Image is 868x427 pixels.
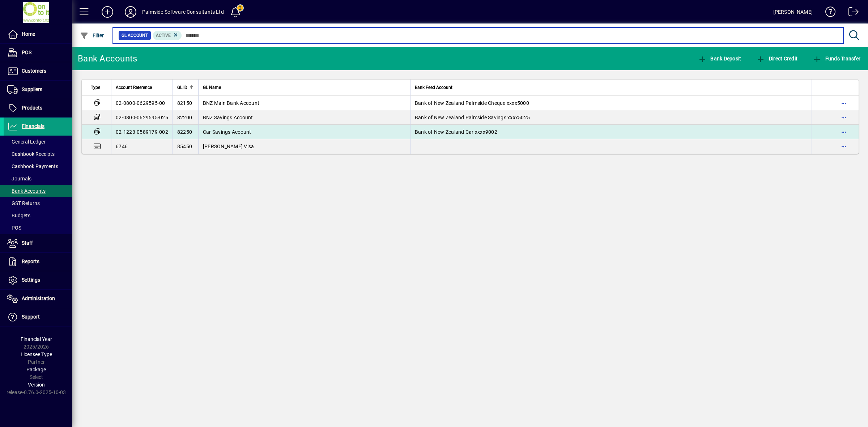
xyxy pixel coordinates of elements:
[7,225,21,231] span: POS
[415,100,529,106] span: Bank of New Zealand Palmside Cheque xxxx5000
[4,290,72,308] a: Administration
[122,32,148,39] span: GL Account
[415,84,807,91] div: Bank Feed Account
[4,81,72,99] a: Suppliers
[415,129,497,135] span: Bank of New Zealand Car xxxx9002
[4,209,72,222] a: Budgets
[22,259,39,264] span: Reports
[838,112,850,123] button: More options
[80,33,104,38] span: Filter
[838,126,850,138] button: More options
[838,141,850,152] button: More options
[696,52,743,65] button: Bank Deposit
[22,105,42,111] span: Products
[156,33,171,38] span: Active
[4,271,72,289] a: Settings
[4,234,72,252] a: Staff
[111,96,173,110] td: 02-0800-0629595-00
[22,31,35,37] span: Home
[4,99,72,117] a: Products
[116,84,152,91] span: Account Reference
[4,253,72,271] a: Reports
[698,56,741,61] span: Bank Deposit
[756,56,797,61] span: Direct Credit
[22,240,33,246] span: Staff
[754,52,799,65] button: Direct Credit
[177,100,192,106] span: 82150
[78,29,106,42] button: Filter
[22,295,55,301] span: Administration
[22,86,42,92] span: Suppliers
[177,115,192,120] span: 82200
[773,6,813,18] div: [PERSON_NAME]
[7,200,40,206] span: GST Returns
[7,163,58,169] span: Cashbook Payments
[813,56,860,61] span: Funds Transfer
[28,382,45,388] span: Version
[22,50,31,55] span: POS
[177,129,192,135] span: 82250
[22,68,46,74] span: Customers
[7,188,46,194] span: Bank Accounts
[4,44,72,62] a: POS
[811,52,862,65] button: Funds Transfer
[111,110,173,125] td: 02-0800-0629595-025
[22,314,40,320] span: Support
[843,1,859,25] a: Logout
[96,5,119,18] button: Add
[203,84,221,91] span: GL Name
[7,151,55,157] span: Cashbook Receipts
[4,148,72,160] a: Cashbook Receipts
[4,197,72,209] a: GST Returns
[91,84,107,91] div: Type
[111,125,173,139] td: 02-1223-0589179-002
[111,139,173,154] td: 6746
[91,84,100,91] span: Type
[177,144,192,149] span: 85450
[838,97,850,109] button: More options
[22,277,40,283] span: Settings
[4,62,72,80] a: Customers
[415,84,452,91] span: Bank Feed Account
[203,100,259,106] span: BNZ Main Bank Account
[21,336,52,342] span: Financial Year
[203,144,254,149] span: [PERSON_NAME] Visa
[7,139,46,145] span: General Ledger
[203,84,406,91] div: GL Name
[177,84,187,91] span: GL ID
[415,115,530,120] span: Bank of New Zealand Palmside Savings xxxx5025
[4,185,72,197] a: Bank Accounts
[7,176,31,182] span: Journals
[4,136,72,148] a: General Ledger
[203,129,251,135] span: Car Savings Account
[21,351,52,357] span: Licensee Type
[177,84,194,91] div: GL ID
[4,25,72,43] a: Home
[4,172,72,185] a: Journals
[78,53,137,64] div: Bank Accounts
[153,31,182,40] mat-chip: Activation Status: Active
[22,123,44,129] span: Financials
[820,1,836,25] a: Knowledge Base
[7,213,30,218] span: Budgets
[4,160,72,172] a: Cashbook Payments
[4,308,72,326] a: Support
[26,367,46,372] span: Package
[4,222,72,234] a: POS
[142,6,224,18] div: Palmside Software Consultants Ltd
[203,115,253,120] span: BNZ Savings Account
[119,5,142,18] button: Profile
